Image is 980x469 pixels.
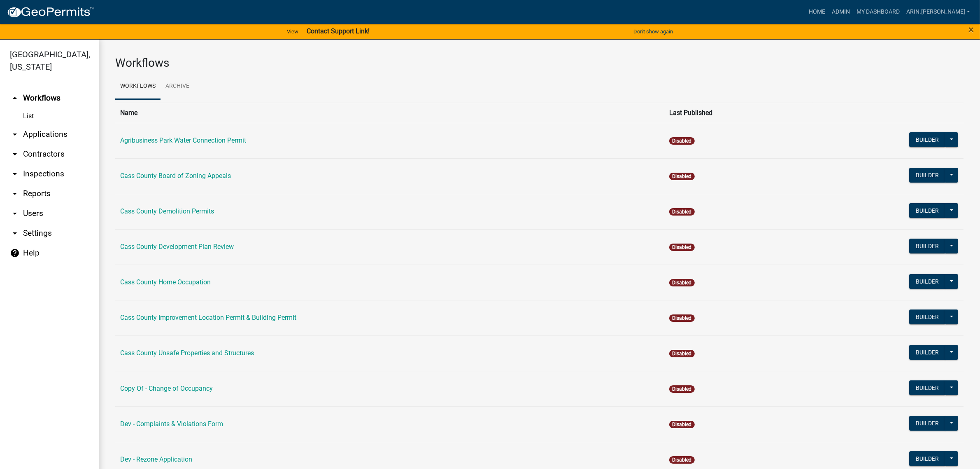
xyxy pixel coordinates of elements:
[805,4,829,20] a: Home
[903,4,973,20] a: arin.[PERSON_NAME]
[853,4,903,20] a: My Dashboard
[284,25,302,38] a: View
[630,25,676,38] button: Don't show again
[669,421,694,428] span: Disabled
[307,27,370,35] strong: Contact Support Link!
[664,103,813,123] th: Last Published
[161,73,194,100] a: Archive
[120,349,254,357] a: Cass County Unsafe Properties and Structures
[669,279,694,286] span: Disabled
[669,208,694,216] span: Disabled
[120,207,214,215] a: Cass County Demolition Permits
[120,420,223,428] a: Dev - Complaints & Violations Form
[909,310,945,324] button: Builder
[909,345,945,360] button: Builder
[829,4,853,20] a: Admin
[909,203,945,218] button: Builder
[669,385,694,393] span: Disabled
[909,416,945,431] button: Builder
[10,149,20,159] i: arrow_drop_down
[669,137,694,145] span: Disabled
[909,132,945,147] button: Builder
[120,136,246,144] a: Agribusiness Park Water Connection Permit
[669,244,694,251] span: Disabled
[10,129,20,139] i: arrow_drop_down
[10,189,20,199] i: arrow_drop_down
[120,172,231,180] a: Cass County Board of Zoning Appeals
[115,56,964,70] h3: Workflows
[10,93,20,103] i: arrow_drop_up
[120,243,234,251] a: Cass County Development Plan Review
[10,209,20,218] i: arrow_drop_down
[669,350,694,357] span: Disabled
[669,173,694,180] span: Disabled
[10,228,20,238] i: arrow_drop_down
[909,239,945,253] button: Builder
[909,274,945,289] button: Builder
[120,314,296,321] a: Cass County Improvement Location Permit & Building Permit
[968,25,974,35] button: Close
[909,168,945,183] button: Builder
[115,103,664,123] th: Name
[909,380,945,395] button: Builder
[669,456,694,464] span: Disabled
[669,314,694,322] span: Disabled
[120,385,213,392] a: Copy Of - Change of Occupancy
[115,73,161,100] a: Workflows
[968,24,974,35] span: ×
[909,451,945,466] button: Builder
[120,455,192,463] a: Dev - Rezone Application
[10,248,20,258] i: help
[120,278,211,286] a: Cass County Home Occupation
[10,169,20,179] i: arrow_drop_down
